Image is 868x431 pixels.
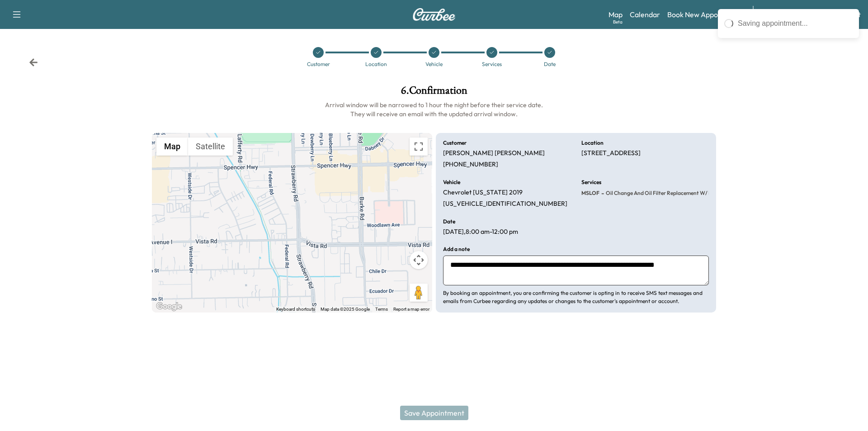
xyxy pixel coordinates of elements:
[443,189,523,197] p: Chevrolet [US_STATE] 2019
[410,251,428,269] button: Map camera controls
[410,284,428,302] button: Drag Pegman onto the map to open Street View
[365,62,387,67] div: Location
[443,140,467,146] h6: Customer
[154,301,184,313] img: Google
[667,9,744,20] a: Book New Appointment
[443,246,470,252] h6: Add a note
[443,289,709,305] p: By booking an appointment, you are confirming the customer is opting in to receive SMS text messa...
[443,200,567,208] p: [US_VEHICLE_IDENTIFICATION_NUMBER]
[154,301,184,313] a: Open this area in Google Maps (opens a new window)
[307,62,330,67] div: Customer
[425,62,443,67] div: Vehicle
[29,58,38,67] div: Back
[581,140,604,146] h6: Location
[152,85,716,100] h1: 6 . Confirmation
[443,149,545,157] p: [PERSON_NAME] [PERSON_NAME]
[393,307,429,312] a: Report a map error
[613,19,623,25] div: Beta
[599,189,604,198] span: -
[581,149,641,157] p: [STREET_ADDRESS]
[188,137,233,156] button: Show satellite imagery
[375,307,388,312] a: Terms (opens in new tab)
[544,62,556,67] div: Date
[152,100,716,118] h6: Arrival window will be narrowed to 1 hour the night before their service date. They will receive ...
[443,219,455,224] h6: Date
[410,137,428,156] button: Toggle fullscreen view
[443,228,518,236] p: [DATE] , 8:00 am - 12:00 pm
[156,137,188,156] button: Show street map
[443,180,460,185] h6: Vehicle
[412,8,456,21] img: Curbee Logo
[482,62,502,67] div: Services
[321,307,370,312] span: Map data ©2025 Google
[581,180,601,185] h6: Services
[443,161,498,169] p: [PHONE_NUMBER]
[276,306,315,313] button: Keyboard shortcuts
[581,189,599,197] span: MSLOF
[609,9,623,20] a: MapBeta
[604,189,731,197] span: Oil Change and Oil Filter Replacement w/ Rotation
[738,18,853,29] div: Saving appointment...
[630,9,660,20] a: Calendar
